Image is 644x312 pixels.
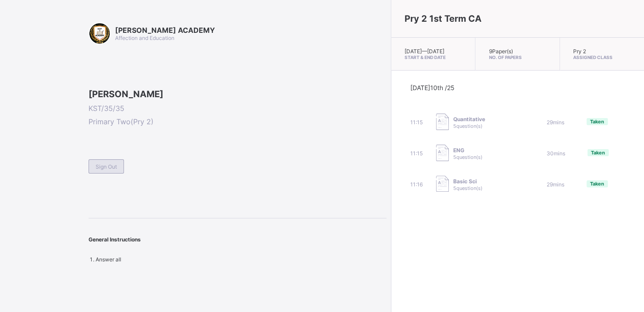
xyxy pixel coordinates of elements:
[453,147,482,154] span: ENG
[96,163,117,170] span: Sign Out
[405,55,462,60] span: Start & End Date
[453,185,482,191] span: 5 question(s)
[405,13,482,24] span: Pry 2 1st Term CA
[547,150,565,157] span: 30 mins
[89,89,386,99] span: [PERSON_NAME]
[436,176,449,192] img: take_paper.cd97e1aca70de81545fe8e300f84619e.svg
[410,150,423,157] span: 11:15
[573,48,586,55] span: Pry 2
[547,181,564,188] span: 29 mins
[453,154,482,160] span: 5 question(s)
[547,119,564,126] span: 29 mins
[453,178,482,185] span: Basic Sci
[410,84,455,91] span: [DATE] 10th /25
[89,104,386,113] span: KST/35/35
[436,145,449,161] img: take_paper.cd97e1aca70de81545fe8e300f84619e.svg
[436,114,449,130] img: take_paper.cd97e1aca70de81545fe8e300f84619e.svg
[410,181,423,188] span: 11:16
[89,117,386,126] span: Primary Two ( Pry 2 )
[89,236,141,243] span: General Instructions
[405,48,444,55] span: [DATE] — [DATE]
[115,26,215,35] span: [PERSON_NAME] ACADEMY
[489,48,513,55] span: 9 Paper(s)
[573,55,631,60] span: Assigned Class
[115,35,174,41] span: Affection and Education
[410,119,423,126] span: 11:15
[591,150,605,156] span: Taken
[453,116,485,122] span: Quantitative
[96,256,121,263] span: Answer all
[489,55,546,60] span: No. of Papers
[453,123,482,129] span: 5 question(s)
[590,181,604,187] span: Taken
[590,118,604,125] span: Taken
